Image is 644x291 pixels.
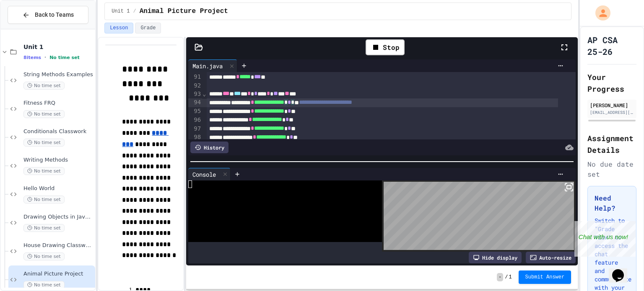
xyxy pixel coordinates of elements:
[140,6,228,16] span: Animal Picture Project
[49,55,80,60] span: No time set
[595,193,629,213] h3: Need Help?
[188,73,202,82] div: 91
[188,116,202,125] div: 96
[609,258,636,283] iframe: chat widget
[133,8,136,15] span: /
[188,98,202,107] div: 94
[590,109,634,116] div: [EMAIL_ADDRESS][DOMAIN_NAME]
[509,274,512,281] span: 1
[23,167,65,175] span: No time set
[8,6,88,24] button: Back to Teams
[505,274,508,281] span: /
[587,3,613,23] div: My Account
[574,221,636,257] iframe: chat widget
[23,185,93,192] span: Hello World
[525,274,565,281] span: Submit Answer
[23,224,65,232] span: No time set
[190,142,229,153] div: History
[23,100,93,107] span: Fitness FRQ
[23,242,93,249] span: House Drawing Classwork
[587,159,636,179] div: No due date set
[519,270,571,284] button: Submit Answer
[23,252,65,260] span: No time set
[188,168,231,180] div: Console
[587,34,636,57] h1: AP CSA 25-26
[23,82,65,90] span: No time set
[188,170,220,179] div: Console
[23,270,93,278] span: Animal Picture Project
[497,273,503,281] span: -
[188,82,202,90] div: 92
[366,39,405,55] div: Stop
[44,54,46,61] span: •
[23,157,93,164] span: Writing Methods
[23,128,93,135] span: Conditionals Classwork
[590,101,634,109] div: [PERSON_NAME]
[188,59,237,72] div: Main.java
[469,252,522,263] div: Hide display
[587,71,636,95] h2: Your Progress
[23,139,65,147] span: No time set
[23,214,93,221] span: Drawing Objects in Java - HW Playposit Code
[112,8,130,15] span: Unit 1
[23,55,41,60] span: 8 items
[587,132,636,156] h2: Assignment Details
[104,23,133,33] button: Lesson
[188,133,202,142] div: 98
[188,125,202,134] div: 97
[23,110,65,118] span: No time set
[135,23,161,33] button: Grade
[35,10,74,19] span: Back to Teams
[23,196,65,203] span: No time set
[526,252,576,263] div: Auto-resize
[188,62,227,70] div: Main.java
[23,43,93,51] span: Unit 1
[23,71,93,78] span: String Methods Examples
[188,107,202,116] div: 95
[202,90,206,97] span: Fold line
[23,281,65,289] span: No time set
[188,90,202,99] div: 93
